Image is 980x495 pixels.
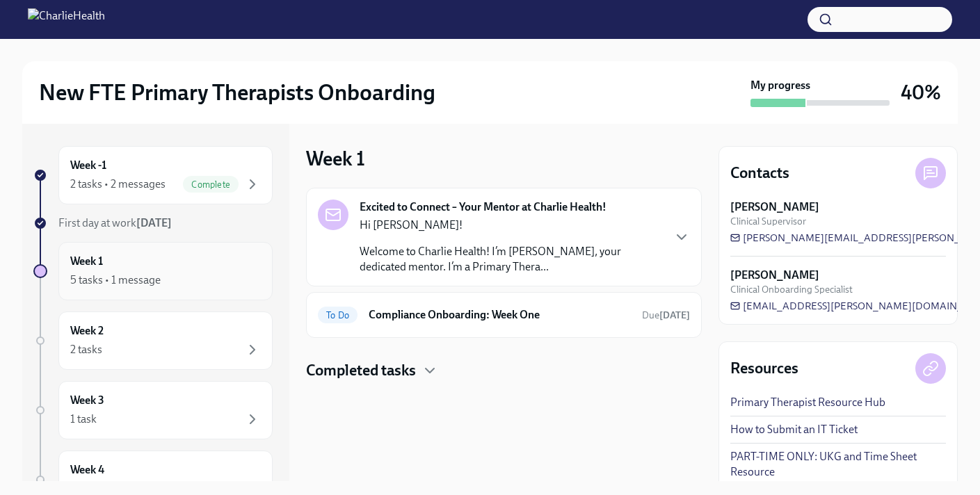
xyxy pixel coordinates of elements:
[360,244,662,275] p: Welcome to Charlie Health! I’m [PERSON_NAME], your dedicated mentor. I’m a Primary Thera...
[730,268,819,283] strong: [PERSON_NAME]
[730,358,798,379] h4: Resources
[70,323,104,339] h6: Week 2
[70,273,161,288] div: 5 tasks • 1 message
[33,216,273,231] a: First day at work[DATE]
[318,310,358,320] span: To Do
[70,177,166,192] div: 2 tasks • 2 messages
[33,242,273,300] a: Week 15 tasks • 1 message
[730,163,789,184] h4: Contacts
[750,78,810,93] strong: My progress
[28,8,105,31] img: CharlieHealth
[306,360,702,381] div: Completed tasks
[33,381,273,439] a: Week 31 task
[70,342,102,357] div: 2 tasks
[70,254,103,269] h6: Week 1
[730,283,853,296] span: Clinical Onboarding Specialist
[730,215,806,228] span: Clinical Supervisor
[136,216,172,229] strong: [DATE]
[369,307,631,323] h6: Compliance Onboarding: Week One
[318,304,690,326] a: To DoCompliance Onboarding: Week OneDue[DATE]
[730,449,946,480] a: PART-TIME ONLY: UKG and Time Sheet Resource
[730,395,885,410] a: Primary Therapist Resource Hub
[70,393,104,408] h6: Week 3
[183,179,239,190] span: Complete
[901,80,941,105] h3: 40%
[70,412,97,427] div: 1 task
[360,218,662,233] p: Hi [PERSON_NAME]!
[306,360,416,381] h4: Completed tasks
[70,158,106,173] h6: Week -1
[642,309,690,321] span: Due
[70,462,104,478] h6: Week 4
[730,200,819,215] strong: [PERSON_NAME]
[39,79,435,106] h2: New FTE Primary Therapists Onboarding
[306,146,365,171] h3: Week 1
[642,309,690,322] span: September 14th, 2025 10:00
[58,216,172,229] span: First day at work
[33,146,273,204] a: Week -12 tasks • 2 messagesComplete
[360,200,607,215] strong: Excited to Connect – Your Mentor at Charlie Health!
[730,422,858,437] a: How to Submit an IT Ticket
[33,311,273,370] a: Week 22 tasks
[659,309,690,321] strong: [DATE]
